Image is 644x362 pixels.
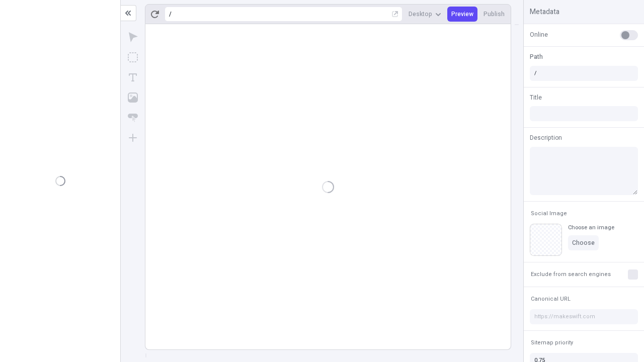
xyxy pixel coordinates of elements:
button: Exclude from search engines [529,268,613,281]
button: Choose [568,235,599,250]
input: https://makeswift.com [530,309,638,324]
span: Description [530,133,562,142]
span: Online [530,30,548,39]
span: Publish [484,10,505,18]
button: Preview [447,7,477,22]
span: Title [530,93,542,102]
span: Desktop [409,10,432,18]
div: / [169,10,172,18]
button: Publish [479,7,509,22]
button: Social Image [529,208,569,220]
span: Path [530,52,543,61]
span: Exclude from search engines [531,270,611,278]
span: Preview [451,10,473,18]
button: Button [124,109,142,127]
div: Choose an image [568,224,614,231]
span: Sitemap priority [531,339,573,346]
button: Sitemap priority [529,337,575,349]
button: Text [124,68,142,86]
span: Choose [572,239,595,247]
span: Canonical URL [531,295,571,303]
button: Canonical URL [529,293,573,305]
button: Box [124,48,142,66]
button: Image [124,88,142,107]
span: Social Image [531,210,567,217]
button: Desktop [405,7,445,22]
